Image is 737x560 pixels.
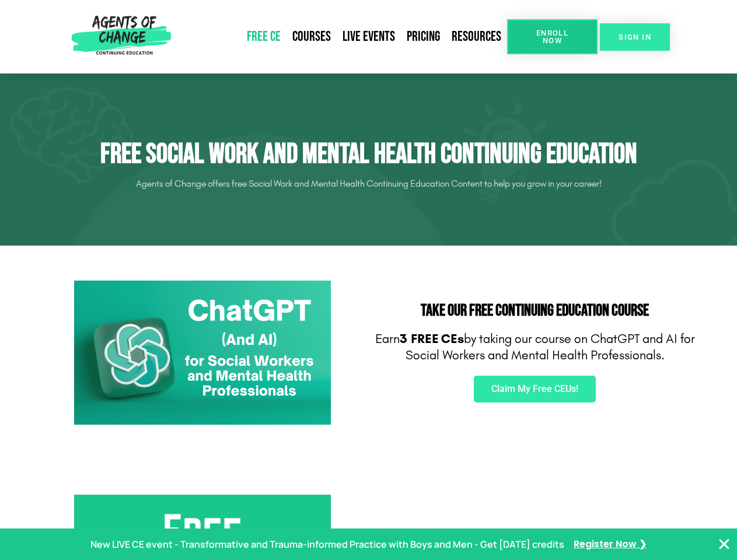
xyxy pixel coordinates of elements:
[507,19,598,54] a: Enroll Now
[375,303,696,319] h2: Take Our FREE Continuing Education Course
[401,23,446,50] a: Pricing
[474,376,596,402] a: Claim My Free CEUs!
[574,536,647,553] a: Register Now ❯
[241,23,287,50] a: Free CE
[491,384,578,394] span: Claim My Free CEUs!
[287,23,337,50] a: Courses
[176,23,507,50] nav: Menu
[400,331,464,346] b: 3 FREE CEs
[90,536,564,553] p: New LIVE CE event - Transformative and Trauma-informed Practice with Boys and Men - Get [DATE] cr...
[446,23,507,50] a: Resources
[619,33,651,41] span: SIGN IN
[42,138,696,171] h1: Free Social Work and Mental Health Continuing Education
[337,23,401,50] a: Live Events
[526,29,579,44] span: Enroll Now
[375,331,696,364] p: Earn by taking our course on ChatGPT and AI for Social Workers and Mental Health Professionals.
[42,174,696,193] p: Agents of Change offers free Social Work and Mental Health Continuing Education Content to help y...
[717,537,731,551] button: Close Banner
[600,23,670,51] a: SIGN IN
